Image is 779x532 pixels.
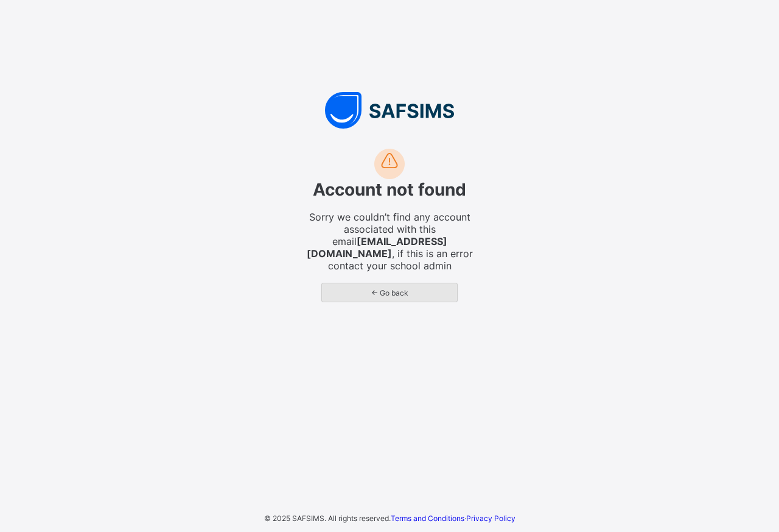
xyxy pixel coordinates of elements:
span: ← Go back [331,288,448,297]
a: Terms and Conditions [391,514,464,523]
a: Privacy Policy [466,514,515,523]
span: · [391,514,515,523]
strong: [EMAIL_ADDRESS][DOMAIN_NAME] [307,235,447,260]
img: SAFSIMS Logo [207,92,572,129]
span: Sorry we couldn’t find any account associated with this email , if this is an error contact your ... [304,211,475,272]
span: © 2025 SAFSIMS. All rights reserved. [264,514,391,523]
span: Account not found [313,179,466,200]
